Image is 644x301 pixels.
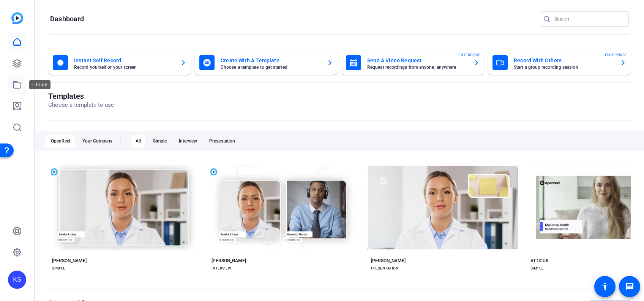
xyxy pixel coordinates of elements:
button: Record With OthersStart a group recording sessionENTERPRISE [488,51,631,75]
div: Simple [148,135,171,147]
mat-card-title: Record With Others [514,56,614,65]
mat-card-subtitle: Start a group recording session [514,65,614,70]
div: Interview [174,135,202,147]
div: OpenReel [46,135,75,147]
h1: Dashboard [50,14,84,24]
button: Send A Video RequestRequest recordings from anyone, anywhereENTERPRISE [341,51,484,75]
span: ENTERPRISE [458,52,480,58]
div: SIMPLE [52,265,65,271]
mat-card-subtitle: Record yourself or your screen [74,65,174,70]
div: Your Company [78,135,117,147]
input: Search [554,14,623,24]
mat-card-title: Create With A Template [221,56,321,65]
div: KS [8,271,26,289]
div: INTERVIEW [212,265,231,271]
div: Library [29,80,51,89]
mat-card-title: Send A Video Request [367,56,467,65]
div: SIMPLE [530,265,544,271]
div: [PERSON_NAME] [212,258,246,264]
div: [PERSON_NAME] [52,258,87,264]
button: Instant Self RecordRecord yourself or your screen [48,51,191,75]
mat-icon: message [625,282,634,291]
button: Create With A TemplateChoose a template to get started [195,51,338,75]
mat-card-subtitle: Choose a template to get started [221,65,321,70]
mat-card-title: Instant Self Record [74,56,174,65]
span: ENTERPRISE [605,52,627,58]
p: Choose a template to use [48,101,114,109]
div: [PERSON_NAME] [371,258,406,264]
img: blue-gradient.svg [11,12,23,24]
div: All [131,135,145,147]
h1: Templates [48,92,114,101]
mat-card-subtitle: Request recordings from anyone, anywhere [367,65,467,70]
mat-icon: accessibility [600,282,609,291]
div: PRESENTATION [371,265,398,271]
div: ATTICUS [530,258,548,264]
div: Presentation [205,135,240,147]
